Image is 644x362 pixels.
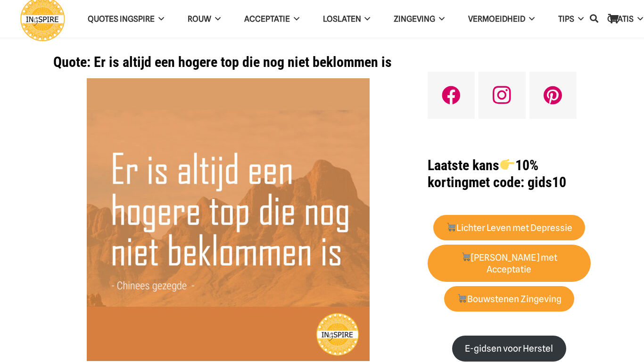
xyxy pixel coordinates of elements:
strong: Laatste kans 10% korting [428,157,538,190]
img: 🛒 [446,222,455,231]
a: ZingevingZingeving Menu [382,7,456,31]
span: Zingeving [394,14,435,24]
a: ROUWROUW Menu [176,7,232,31]
a: TIPSTIPS Menu [546,7,595,31]
a: E-gidsen voor Herstel [452,336,566,362]
span: Acceptatie Menu [290,7,299,31]
a: 🛒[PERSON_NAME] met Acceptatie [428,245,591,282]
span: GRATIS Menu [634,7,643,31]
a: 🛒Lichter Leven met Depressie [433,215,586,241]
strong: E-gidsen voor Herstel [465,343,553,354]
span: QUOTES INGSPIRE Menu [155,7,164,31]
a: VERMOEIDHEIDVERMOEIDHEID Menu [456,7,546,31]
span: VERMOEIDHEID [468,14,525,24]
span: ROUW Menu [211,7,221,31]
a: Instagram [479,72,526,119]
a: Pinterest [529,72,577,119]
span: Loslaten [323,14,361,24]
span: Acceptatie [244,14,290,24]
span: TIPS [558,14,574,24]
img: Wijsheid uit het oude China: Er is altijd een hogere top die nog niet beklommen is [87,78,370,361]
strong: Bouwstenen Zingeving [457,294,561,304]
h1: met code: gids10 [428,157,591,191]
a: Facebook [428,72,475,119]
img: 🛒 [457,294,466,303]
h1: Quote: Er is altijd een hogere top die nog niet beklommen is [53,54,404,71]
img: 👉 [500,157,514,172]
strong: [PERSON_NAME] met Acceptatie [461,252,558,275]
span: Loslaten Menu [361,7,371,31]
span: QUOTES INGSPIRE [88,14,155,24]
span: ROUW [188,14,211,24]
span: GRATIS [607,14,634,24]
span: VERMOEIDHEID Menu [525,7,535,31]
strong: Lichter Leven met Depressie [446,222,572,233]
img: 🛒 [462,252,471,261]
a: AcceptatieAcceptatie Menu [232,7,311,31]
a: LoslatenLoslaten Menu [311,7,382,31]
span: Zingeving Menu [435,7,445,31]
span: TIPS Menu [574,7,584,31]
a: QUOTES INGSPIREQUOTES INGSPIRE Menu [76,7,176,31]
a: Zoeken [585,8,603,30]
a: 🛒Bouwstenen Zingeving [444,286,575,312]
